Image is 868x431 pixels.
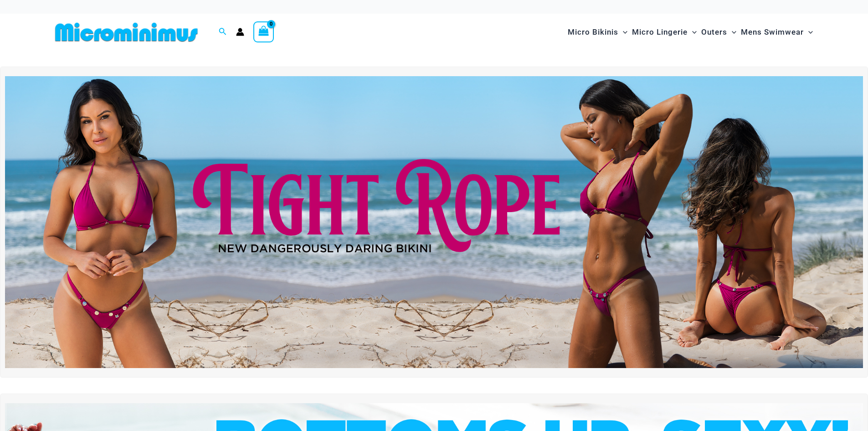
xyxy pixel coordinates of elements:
[632,21,688,44] span: Micro Lingerie
[688,21,697,44] span: Menu Toggle
[727,21,736,44] span: Menu Toggle
[804,21,813,44] span: Menu Toggle
[564,17,817,47] nav: Site Navigation
[701,21,727,44] span: Outers
[236,28,244,36] a: Account icon link
[5,76,863,368] img: Tight Rope Pink Bikini
[630,18,699,46] a: Micro LingerieMenu ToggleMenu Toggle
[741,21,804,44] span: Mens Swimwear
[568,21,618,44] span: Micro Bikinis
[739,18,815,46] a: Mens SwimwearMenu ToggleMenu Toggle
[219,26,227,38] a: Search icon link
[253,21,274,42] a: View Shopping Cart, empty
[618,21,627,44] span: Menu Toggle
[51,22,201,42] img: MM SHOP LOGO FLAT
[699,18,739,46] a: OutersMenu ToggleMenu Toggle
[565,18,630,46] a: Micro BikinisMenu ToggleMenu Toggle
